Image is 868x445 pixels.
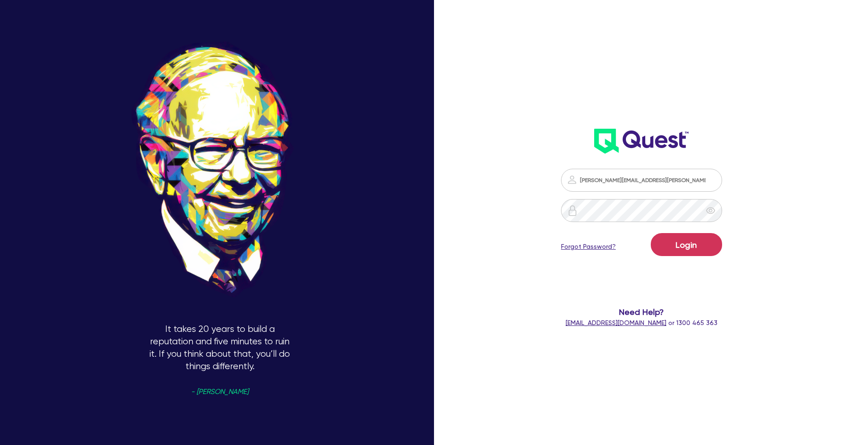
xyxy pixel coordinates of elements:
[566,319,718,326] span: or 1300 465 363
[566,319,666,326] a: [EMAIL_ADDRESS][DOMAIN_NAME]
[561,242,616,251] a: Forgot Password?
[567,174,578,185] img: icon-password
[561,169,722,192] input: Email address
[567,205,578,216] img: icon-password
[706,206,715,215] span: eye
[651,233,722,256] button: Login
[594,129,689,154] img: wH2k97JdezQIQAAAABJRU5ErkJggg==
[525,306,758,318] span: Need Help?
[191,388,249,395] span: - [PERSON_NAME]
